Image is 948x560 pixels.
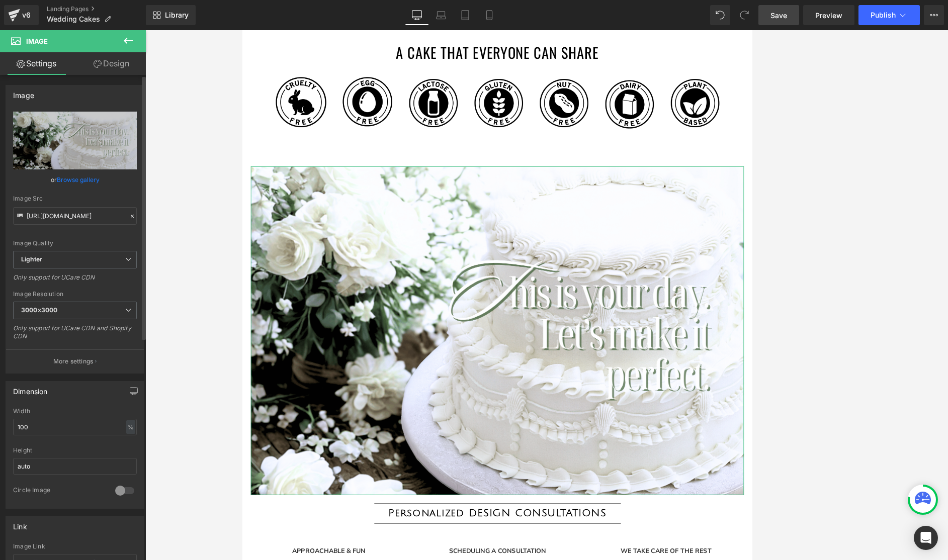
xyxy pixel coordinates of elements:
[4,5,39,25] a: v6
[13,517,27,531] div: Link
[47,5,146,13] a: Landing Pages
[13,419,137,435] input: auto
[858,5,920,25] button: Publish
[477,5,501,25] a: Mobile
[453,5,477,25] a: Tablet
[57,171,100,189] a: Browse gallery
[20,9,33,22] div: v6
[770,10,787,21] span: Save
[924,5,944,25] button: More
[21,255,42,263] b: Lighter
[13,458,137,475] input: auto
[13,291,137,298] div: Image Resolution
[734,5,754,25] button: Redo
[75,52,148,75] a: Design
[146,5,196,25] a: New Library
[815,10,842,21] span: Preview
[13,382,48,396] div: Dimension
[126,420,135,434] div: %
[710,5,730,25] button: Undo
[26,37,48,45] span: Image
[13,85,34,100] div: Image
[165,11,189,20] span: Library
[13,207,137,225] input: Link
[429,5,453,25] a: Laptop
[47,15,100,23] span: Wedding Cakes
[914,526,938,550] div: Open Intercom Messenger
[53,357,94,366] p: More settings
[13,408,137,415] div: Width
[13,195,137,202] div: Image Src
[13,447,137,454] div: Height
[13,174,137,185] div: or
[13,486,105,497] div: Circle Image
[13,543,137,550] div: Image Link
[6,349,144,373] button: More settings
[13,324,137,347] div: Only support for UCare CDN and Shopify CDN
[803,5,854,25] a: Preview
[21,306,57,314] b: 3000x3000
[871,11,896,19] span: Publish
[10,14,598,39] h1: a CAKE THAT EVERYONE CAN SHARE
[13,240,137,247] div: Image Quality
[13,273,137,288] div: Only support for UCare CDN
[405,5,429,25] a: Desktop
